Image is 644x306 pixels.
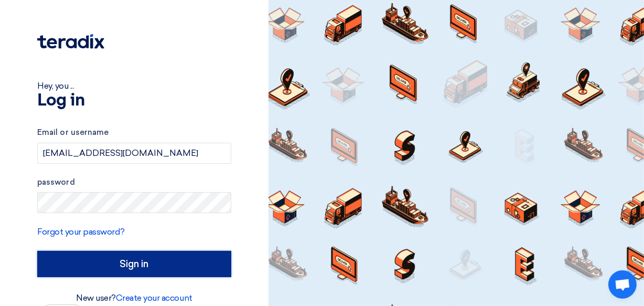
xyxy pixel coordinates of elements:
font: Log in [37,92,84,109]
font: Email or username [37,128,109,137]
img: Teradix logo [37,34,104,49]
a: Open chat [608,270,637,299]
font: Hey, you ... [37,81,74,91]
a: Forgot your password? [37,227,125,237]
font: password [37,177,75,187]
input: Sign in [37,251,231,277]
font: New user? [76,293,116,303]
a: Create your account [116,293,192,303]
input: Enter your business email or username [37,143,231,164]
